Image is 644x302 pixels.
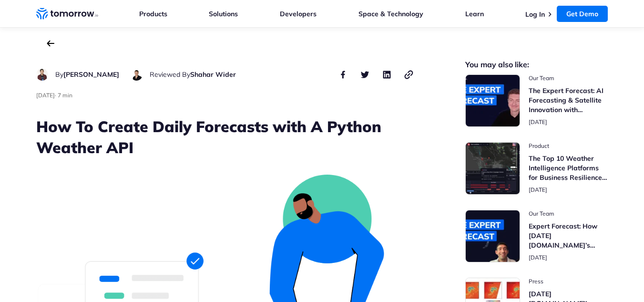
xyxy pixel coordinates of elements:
h2: You may also like: [465,61,608,68]
img: Shahar Wider [131,69,143,81]
a: Learn [465,10,484,18]
a: Products [139,10,167,18]
span: Estimated reading time [58,92,72,99]
button: share this post on facebook [337,69,349,80]
span: · [55,92,56,99]
h3: The Top 10 Weather Intelligence Platforms for Business Resilience in [DATE] [529,154,608,182]
img: Gareth Goh [36,69,48,81]
a: Space & Technology [358,10,423,18]
h3: The Expert Forecast: AI Forecasting & Satellite Innovation with [PERSON_NAME] [529,86,608,115]
div: author name [150,69,236,80]
button: share this post on twitter [359,69,371,80]
a: back to the main blog page [47,40,54,47]
button: share this post on linkedin [381,69,393,80]
span: Reviewed By [150,70,190,79]
span: publish date [529,254,547,261]
a: Read The Top 10 Weather Intelligence Platforms for Business Resilience in 2025 [465,142,608,195]
div: author name [55,69,119,80]
span: post catecory [529,142,608,150]
a: Read The Expert Forecast: AI Forecasting & Satellite Innovation with Randy Chase [465,74,608,127]
a: Get Demo [557,6,608,22]
a: Home link [36,7,98,21]
span: post catecory [529,74,608,82]
span: publish date [36,92,55,99]
button: copy link to clipboard [403,69,415,80]
a: Log In [525,10,545,19]
span: publish date [529,186,547,193]
span: By [55,70,63,79]
a: Developers [280,10,317,18]
h1: How To Create Daily Forecasts with A Python Weather API [36,116,415,158]
h3: Expert Forecast: How [DATE][DOMAIN_NAME]’s Microwave Sounders Are Revolutionizing Hurricane Monit... [529,221,608,250]
a: Solutions [209,10,238,18]
span: post catecory [529,278,608,285]
span: post catecory [529,210,608,218]
a: Read Expert Forecast: How Tomorrow.io’s Microwave Sounders Are Revolutionizing Hurricane Monitoring [465,210,608,262]
span: publish date [529,118,547,125]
